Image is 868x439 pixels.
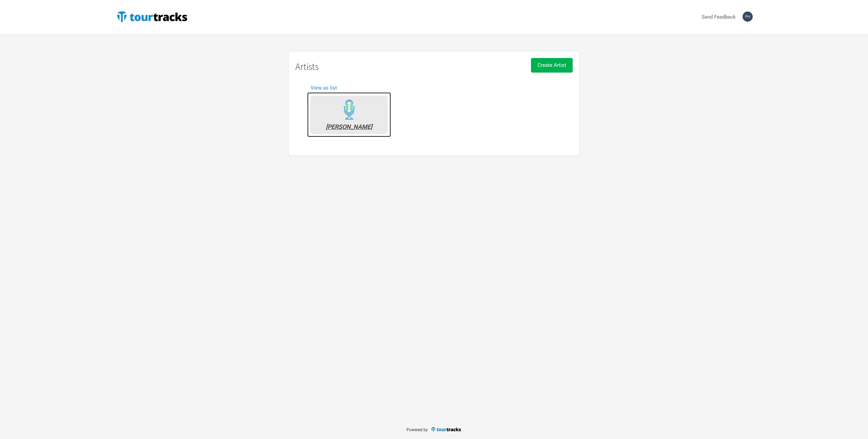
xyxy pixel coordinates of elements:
[339,99,359,120] div: John Doe
[702,14,736,20] strong: Send Feedback
[743,12,753,22] img: Phoebe
[407,427,428,432] span: Powered by
[537,62,566,68] span: Create Artist
[311,85,337,91] a: View as list
[307,92,391,137] a: [PERSON_NAME]
[431,426,462,432] img: TourTracks
[531,58,573,73] button: Create Artist
[115,10,189,23] img: TourTracks
[295,61,573,72] h1: Artists
[339,99,359,120] img: tourtracks_icons_FA_11_icons_rnb.svg
[314,124,384,130] div: John Doe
